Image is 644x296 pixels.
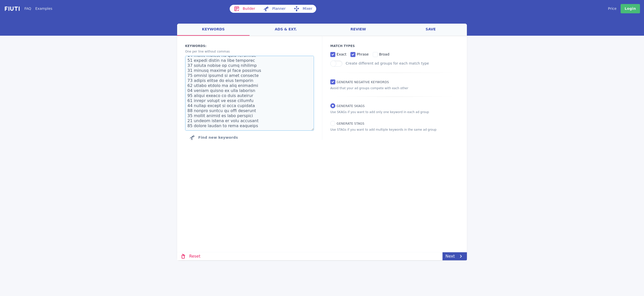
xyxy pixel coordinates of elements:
a: Builder [230,5,259,13]
input: Generate Negative keywords [330,79,335,84]
a: Mixer [290,5,316,13]
span: Generate STAGs [337,122,364,125]
span: Generate SKAGs [337,104,365,108]
a: Price [608,6,617,11]
p: One per line without commas [185,49,314,54]
button: Click to find new keywords related to those above [185,132,242,142]
input: phrase [350,52,355,57]
a: ads & ext. [250,24,322,36]
a: Planner [259,5,290,13]
p: Avoid that your ad groups compete with each other [330,86,459,90]
p: Use SKAGs if you want to add only one keyword in each ad group [330,110,459,114]
a: Login [621,4,640,13]
input: exact [330,52,335,57]
a: keywords [177,24,250,36]
p: Match Types [330,44,459,48]
a: Reset [177,252,204,260]
a: Next [442,252,467,260]
span: broad [379,52,389,56]
a: FAQ [24,6,31,11]
img: f731f27.png [4,6,20,12]
input: broad [373,52,378,57]
span: Generate Negative keywords [337,80,389,84]
a: Examples [35,6,52,11]
a: save [394,24,467,36]
input: Generate STAGs [330,121,335,126]
p: Use STAGs if you want to add multiple keywords in the same ad group [330,127,459,132]
span: phrase [357,52,369,56]
span: exact [337,52,346,56]
label: Keywords: [185,44,314,48]
a: review [322,24,394,36]
label: Create different ad groups for each match type [346,61,429,65]
input: Generate SKAGs [330,103,335,108]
